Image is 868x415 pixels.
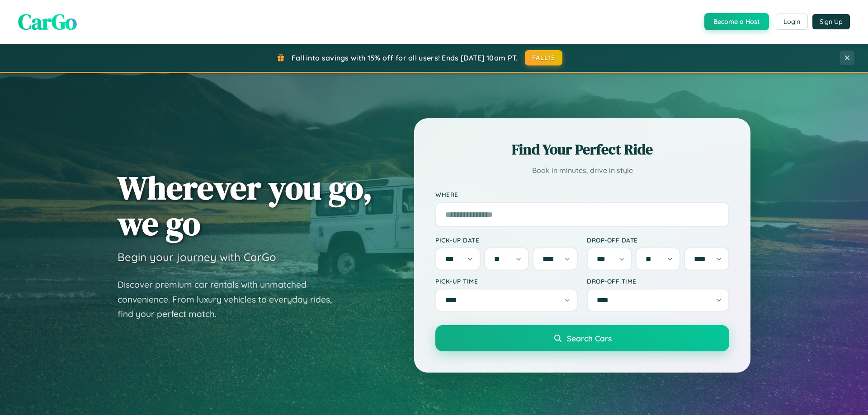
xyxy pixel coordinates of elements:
span: Search Cars [567,333,612,343]
button: FALL15 [525,50,563,65]
span: CarGo [18,7,77,37]
label: Drop-off Date [587,236,729,244]
label: Drop-off Time [587,277,729,285]
h3: Begin your journey with CarGo [118,250,276,264]
span: Fall into savings with 15% off for all users! Ends [DATE] 10am PT. [292,53,518,62]
button: Login [776,14,808,30]
h1: Wherever you go, we go [118,170,373,241]
p: Discover premium car rentals with unmatched convenience. From luxury vehicles to everyday rides, ... [118,277,344,322]
label: Pick-up Date [435,236,578,244]
label: Pick-up Time [435,277,578,285]
label: Where [435,191,729,198]
button: Search Cars [435,325,729,351]
p: Book in minutes, drive in style [435,164,729,177]
button: Sign Up [812,14,850,29]
button: Become a Host [704,13,769,30]
h2: Find Your Perfect Ride [435,140,729,159]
